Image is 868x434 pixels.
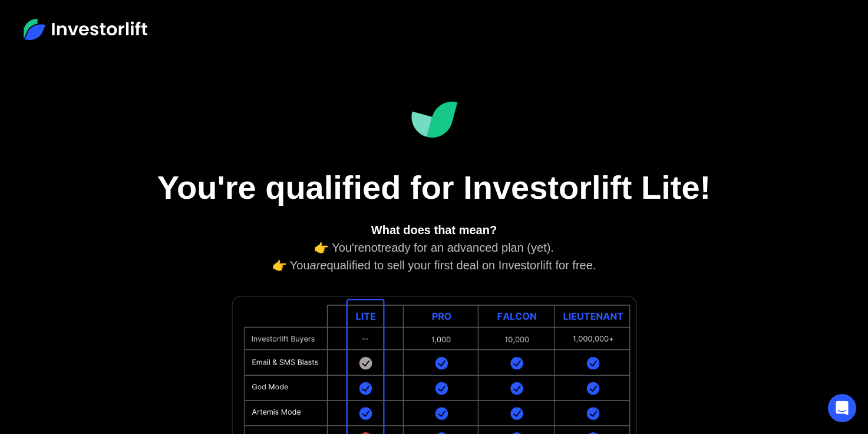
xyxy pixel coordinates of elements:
[828,394,856,422] div: Open Intercom Messenger
[181,221,688,274] div: 👉 You're ready for an advanced plan (yet). 👉 You qualified to sell your first deal on Investorlif...
[310,259,327,272] em: are
[411,101,458,138] img: Investorlift Dashboard
[140,168,729,207] h1: You're qualified for Investorlift Lite!
[365,241,381,254] em: not
[371,223,497,236] strong: What does that mean?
